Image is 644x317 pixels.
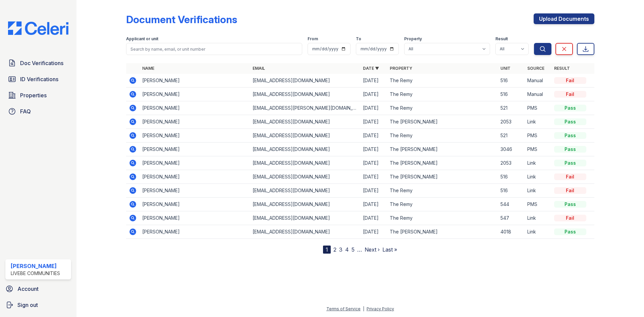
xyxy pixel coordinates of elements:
td: [DATE] [360,156,387,170]
div: Fail [554,187,586,194]
td: [PERSON_NAME] [140,184,250,198]
td: [EMAIL_ADDRESS][DOMAIN_NAME] [250,156,360,170]
td: The Remy [387,74,497,88]
td: [EMAIL_ADDRESS][DOMAIN_NAME] [250,198,360,211]
td: The [PERSON_NAME] [387,143,497,156]
td: Link [525,115,551,129]
td: [PERSON_NAME] [140,211,250,225]
td: Link [525,184,551,198]
td: [PERSON_NAME] [140,101,250,115]
label: Applicant or unit [126,36,158,42]
td: The Remy [387,101,497,115]
td: [EMAIL_ADDRESS][DOMAIN_NAME] [250,115,360,129]
td: [EMAIL_ADDRESS][DOMAIN_NAME] [250,129,360,143]
td: [DATE] [360,129,387,143]
div: Pass [554,132,586,139]
td: Manual [525,88,551,101]
td: [PERSON_NAME] [140,143,250,156]
span: Doc Verifications [20,59,63,67]
td: [DATE] [360,88,387,101]
td: 516 [498,88,525,101]
td: [PERSON_NAME] [140,88,250,101]
span: ID Verifications [20,75,58,83]
td: PMS [525,101,551,115]
div: Pass [554,146,586,153]
td: Link [525,156,551,170]
div: Pass [554,118,586,125]
td: 521 [498,101,525,115]
td: [DATE] [360,143,387,156]
td: The [PERSON_NAME] [387,156,497,170]
a: Doc Verifications [5,56,71,70]
td: [PERSON_NAME] [140,198,250,211]
a: Privacy Policy [367,306,394,311]
td: [EMAIL_ADDRESS][DOMAIN_NAME] [250,170,360,184]
div: 1 [323,246,331,254]
td: [DATE] [360,115,387,129]
span: Account [17,285,39,293]
td: The Remy [387,184,497,198]
td: [PERSON_NAME] [140,156,250,170]
label: From [308,36,318,42]
a: 3 [339,246,342,253]
div: Pass [554,201,586,208]
a: Account [3,282,74,296]
td: The Remy [387,211,497,225]
div: Fail [554,173,586,180]
a: Unit [500,66,511,71]
span: Sign out [17,301,38,309]
td: 516 [498,74,525,88]
a: Sign out [3,298,74,312]
td: [DATE] [360,225,387,239]
span: … [357,246,362,254]
span: FAQ [20,107,31,115]
td: [PERSON_NAME] [140,129,250,143]
td: [DATE] [360,170,387,184]
a: 5 [352,246,355,253]
td: [DATE] [360,74,387,88]
td: PMS [525,129,551,143]
td: [EMAIL_ADDRESS][DOMAIN_NAME] [250,74,360,88]
td: [PERSON_NAME] [140,170,250,184]
div: LiveBe Communities [11,270,60,277]
a: Source [527,66,544,71]
div: | [363,306,364,311]
td: The Remy [387,198,497,211]
td: The [PERSON_NAME] [387,170,497,184]
img: CE_Logo_Blue-a8612792a0a2168367f1c8372b55b34899dd931a85d93a1a3d3e32e68fde9ad4.png [3,21,74,35]
td: The Remy [387,88,497,101]
td: Link [525,211,551,225]
td: The [PERSON_NAME] [387,225,497,239]
a: Result [554,66,570,71]
td: The [PERSON_NAME] [387,115,497,129]
td: [DATE] [360,211,387,225]
td: [PERSON_NAME] [140,74,250,88]
td: 3046 [498,143,525,156]
td: [DATE] [360,198,387,211]
td: 521 [498,129,525,143]
td: Link [525,225,551,239]
a: ID Verifications [5,72,71,86]
td: 547 [498,211,525,225]
td: Link [525,170,551,184]
td: [EMAIL_ADDRESS][DOMAIN_NAME] [250,184,360,198]
td: [EMAIL_ADDRESS][DOMAIN_NAME] [250,211,360,225]
iframe: chat widget [616,290,637,310]
div: [PERSON_NAME] [11,262,60,270]
a: Next › [365,246,380,253]
a: Properties [5,89,71,102]
a: Property [390,66,412,71]
div: Document Verifications [126,13,237,25]
label: Property [404,36,422,42]
td: [EMAIL_ADDRESS][DOMAIN_NAME] [250,225,360,239]
td: Manual [525,74,551,88]
a: Upload Documents [534,13,594,24]
td: 516 [498,170,525,184]
td: [EMAIL_ADDRESS][DOMAIN_NAME] [250,143,360,156]
a: Last » [382,246,397,253]
label: To [356,36,361,42]
td: [PERSON_NAME] [140,225,250,239]
input: Search by name, email, or unit number [126,43,302,55]
div: Pass [554,228,586,235]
